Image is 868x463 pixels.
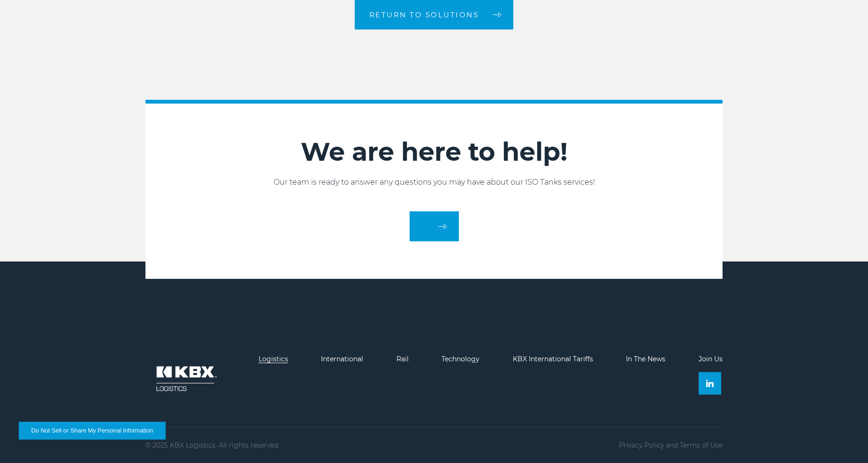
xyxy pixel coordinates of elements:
h2: We are here to help! [145,136,723,167]
a: Rail [396,355,409,363]
a: International [321,355,363,363]
a: KBX International Tariffs [513,355,593,363]
a: In The News [626,355,665,363]
a: Technology [442,355,480,363]
a: arrow arrow [410,211,459,241]
a: Logistics [259,355,288,363]
a: Privacy Policy [619,441,664,449]
p: © 2025 KBX Logistics. All rights reserved. [145,441,280,449]
span: and [666,441,678,449]
span: Return to Solutions [369,11,479,18]
a: Terms of Use [680,441,723,449]
img: Linkedin [706,380,714,387]
button: Do Not Sell or Share My Personal Information [19,422,166,440]
a: Join Us [699,355,723,363]
img: kbx logo [145,355,225,402]
p: Our team is ready to answer any questions you may have about our ISO Tanks services! [145,177,723,188]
